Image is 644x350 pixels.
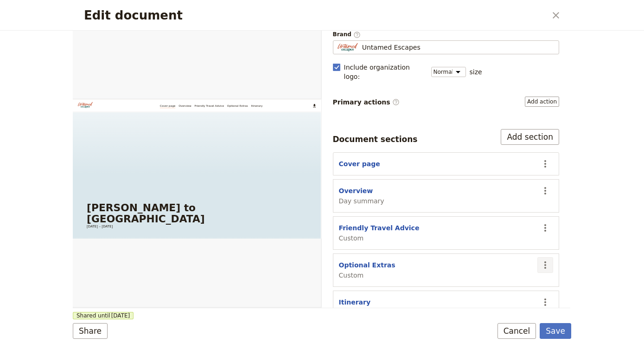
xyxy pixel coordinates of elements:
[537,156,553,172] button: Actions
[337,43,358,52] img: Profile
[537,183,553,199] button: Actions
[339,159,380,169] button: Cover page
[353,31,361,38] span: ​
[111,312,130,319] span: [DATE]
[537,220,553,236] button: Actions
[333,97,400,107] span: Primary actions
[339,298,371,307] button: Itinerary
[291,9,362,21] a: Friendly Travel Advice
[392,98,400,106] span: ​
[537,257,553,273] button: Actions
[11,6,92,22] img: Untamed Escapes logo
[470,67,482,77] span: size
[369,9,419,21] a: Optional Extras
[497,323,536,339] button: Cancel
[33,298,96,310] span: [DATE] – [DATE]
[537,294,553,310] button: Actions
[253,9,284,21] a: Overview
[570,7,586,23] button: Download pdf
[339,186,373,195] button: Overview
[548,7,564,23] button: Close dialog
[73,323,108,339] button: Share
[339,271,395,280] span: Custom
[333,31,560,39] span: Brand
[333,134,418,145] div: Document sections
[431,67,466,77] select: size
[339,196,384,206] span: Day summary
[344,63,426,81] span: Include organization logo :
[84,8,546,22] h2: Edit document
[540,323,571,339] button: Save
[427,9,454,21] a: Itinerary
[73,312,134,319] span: Shared until
[339,233,420,243] span: Custom
[362,43,421,52] span: Untamed Escapes
[339,223,420,233] button: Friendly Travel Advice
[33,246,560,298] h1: [PERSON_NAME] to [GEOGRAPHIC_DATA]
[339,260,395,270] button: Optional Extras
[525,97,559,107] button: Primary actions​
[501,129,559,145] button: Add section
[208,9,245,21] a: Cover page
